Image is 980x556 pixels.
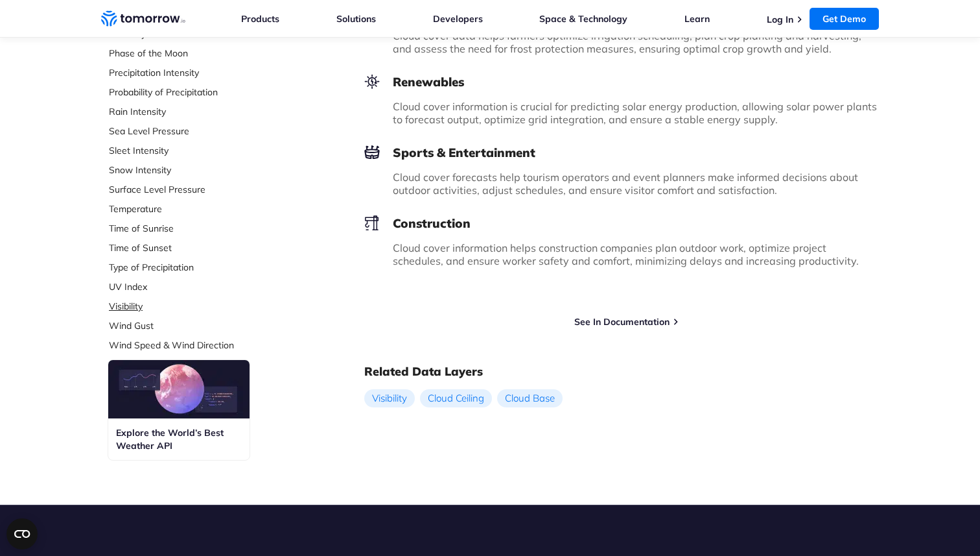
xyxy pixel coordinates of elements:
a: Get Demo [810,8,879,30]
a: Cloud Base [497,389,563,407]
a: Phase of the Moon [109,47,281,60]
span: Cloud cover forecasts help tourism operators and event planners make informed decisions about out... [393,171,858,197]
a: Probability of Precipitation [109,86,281,99]
a: Rain Intensity [109,105,281,118]
a: Time of Sunrise [109,222,281,235]
a: Solutions [336,13,376,25]
span: Cloud cover information is crucial for predicting solar energy production, allowing solar power p... [393,100,877,126]
h3: Renewables [364,74,879,90]
a: UV Index [109,280,281,293]
span: Cloud cover information helps construction companies plan outdoor work, optimize project schedule... [393,241,859,267]
a: Wind Speed & Wind Direction [109,339,281,352]
a: Cloud Ceiling [420,389,492,407]
a: Developers [433,13,483,25]
a: Snow Intensity [109,163,281,176]
a: Explore the World’s Best Weather API [108,360,250,460]
a: Visibility [364,389,415,407]
a: Products [241,13,279,25]
h3: Construction [364,215,879,231]
a: Home link [101,9,185,29]
span: Cloud cover data helps farmers optimize irrigation scheduling, plan crop planting and harvesting,... [393,29,861,55]
a: Wind Gust [109,319,281,332]
h2: Related Data Layers [364,364,879,380]
button: Open CMP widget [6,518,38,550]
a: Sleet Intensity [109,144,281,157]
a: See In Documentation [574,316,670,328]
a: Type of Precipitation [109,261,281,274]
a: Sea Level Pressure [109,125,281,138]
a: Surface Level Pressure [109,183,281,196]
a: Temperature [109,202,281,215]
a: Visibility [109,300,281,313]
a: Space & Technology [539,13,627,25]
a: Log In [767,14,793,25]
a: Precipitation Intensity [109,66,281,79]
a: Learn [684,13,710,25]
h3: Explore the World’s Best Weather API [116,426,242,452]
h3: Sports & Entertainment [364,145,879,160]
a: Time of Sunset [109,241,281,254]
